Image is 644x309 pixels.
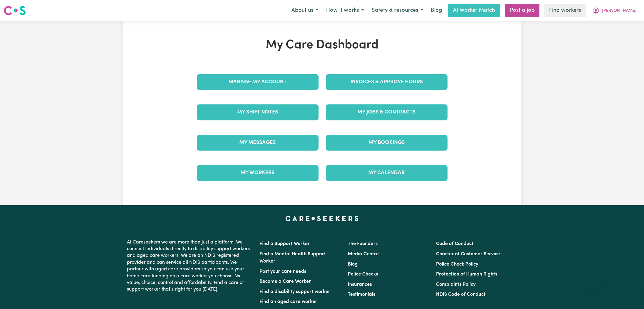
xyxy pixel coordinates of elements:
[326,135,448,151] a: My Bookings
[505,4,539,17] a: Post a job
[436,262,478,267] a: Police Check Policy
[4,5,26,16] img: Careseekers logo
[326,74,448,90] a: Invoices & Approve Hours
[197,135,319,151] a: My Messages
[259,289,330,294] a: Find a disability support worker
[127,237,252,295] p: At Careseekers we are more than just a platform. We connect individuals directly to disability su...
[436,292,485,297] a: NDIS Code of Conduct
[602,8,636,14] span: [PERSON_NAME]
[348,252,379,256] a: Media Centre
[436,241,473,246] a: Code of Conduct
[436,282,476,287] a: Complaints Policy
[348,262,358,267] a: Blog
[197,74,319,90] a: Manage My Account
[348,282,372,287] a: Insurances
[326,165,448,181] a: My Calendar
[259,269,306,274] a: Post your care needs
[348,272,378,277] a: Police Checks
[193,38,451,53] h1: My Care Dashboard
[427,4,446,17] a: Blog
[259,252,326,264] a: Find a Mental Health Support Worker
[436,272,497,277] a: Protection of Human Rights
[436,252,500,256] a: Charter of Customer Service
[322,4,368,17] button: How it works
[368,4,427,17] button: Safety & resources
[4,4,26,18] a: Careseekers logo
[259,299,317,304] a: Find an aged care worker
[588,4,640,17] button: My Account
[259,241,310,246] a: Find a Support Worker
[197,165,319,181] a: My Workers
[287,4,322,17] button: About us
[326,104,448,120] a: My Jobs & Contracts
[544,4,586,17] a: Find workers
[348,241,378,246] a: The Founders
[259,279,311,284] a: Become a Care Worker
[448,4,500,17] a: AI Worker Match
[620,285,639,304] iframe: Button to launch messaging window
[348,292,375,297] a: Testimonials
[285,216,359,221] a: Careseekers home page
[588,270,600,282] iframe: Close message
[197,104,319,120] a: My Shift Notes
